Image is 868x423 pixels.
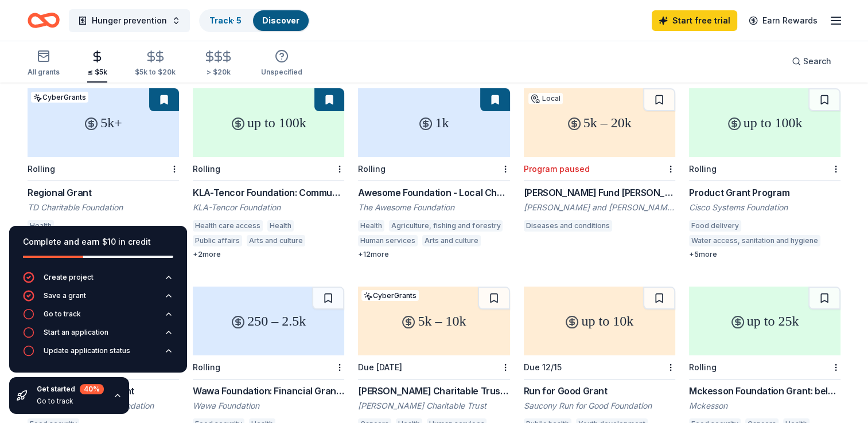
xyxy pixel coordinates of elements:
div: Mckesson [689,400,840,412]
span: Search [803,54,831,68]
div: Local [528,93,563,104]
div: All grants [28,68,60,77]
div: Health [267,220,294,232]
button: Save a grant [23,290,173,308]
button: Track· 5Discover [199,9,310,32]
div: ≤ $5k [87,68,107,77]
div: Go to track [44,310,81,319]
div: Rolling [193,164,220,174]
div: Arts and culture [422,235,481,246]
a: Home [28,7,60,34]
div: Wawa Foundation: Financial Grants - Local Connection Grants (Grants less than $2,500) [193,384,344,398]
div: up to 10k [524,287,675,355]
div: 1k [358,88,509,157]
a: 5k – 20kLocalProgram paused[PERSON_NAME] Fund [PERSON_NAME][PERSON_NAME] and [PERSON_NAME] FundDi... [524,88,675,235]
div: 40 % [80,384,104,394]
div: + 12 more [358,250,509,259]
button: $5k to $20k [135,45,176,83]
div: Public affairs [193,235,242,246]
div: Save a grant [44,291,86,300]
button: Unspecified [261,45,302,83]
div: Arts and culture [247,235,305,246]
div: Rolling [358,164,386,174]
div: CyberGrants [361,290,419,301]
div: Unspecified [261,68,302,77]
div: > $20k [203,68,233,77]
a: 5k+CyberGrantsRollingRegional GrantTD Charitable FoundationHealthCommunity and economic developme... [28,88,179,259]
div: Due [DATE] [358,362,402,372]
div: Food delivery [689,220,741,232]
div: Health care access [193,220,263,232]
a: Track· 5 [209,15,242,25]
div: Wawa Foundation [193,400,344,412]
div: Awesome Foundation - Local Chapter Grants [358,186,509,199]
div: Complete and earn $10 in credit [23,235,173,249]
div: [PERSON_NAME] Charitable Trust [358,400,509,412]
div: 5k – 10k [358,287,509,355]
div: Go to track [37,397,104,406]
div: 5k+ [28,88,179,157]
div: 250 – 2.5k [193,287,344,355]
button: Hunger prevention [69,9,190,32]
a: up to 100kRollingKLA-Tencor Foundation: Community Investment FundKLA-Tencor FoundationHealth care... [193,88,344,259]
a: 1kRollingAwesome Foundation - Local Chapter GrantsThe Awesome FoundationHealthAgriculture, fishin... [358,88,509,259]
div: [PERSON_NAME] Charitable Trust Grants [358,384,509,398]
a: Discover [262,15,299,25]
div: Due 12/15 [524,362,562,372]
div: Program paused [524,164,590,174]
div: + 2 more [193,250,344,259]
div: Get started [37,384,104,394]
div: [PERSON_NAME] and [PERSON_NAME] Fund [524,202,675,213]
div: Product Grant Program [689,186,840,199]
div: Saucony Run for Good Foundation [524,400,675,412]
button: Go to track [23,308,173,327]
button: > $20k [203,45,233,83]
div: Health [358,220,384,232]
div: up to 100k [689,88,840,157]
a: Start free trial [652,10,737,31]
div: Start an application [44,328,108,337]
button: Search [783,50,840,73]
button: Create project [23,272,173,290]
div: Diseases and conditions [524,220,612,232]
div: Rolling [28,164,55,174]
div: CyberGrants [31,92,88,103]
div: Update application status [44,346,130,355]
button: Update application status [23,345,173,363]
div: Rolling [689,164,717,174]
div: Create project [44,273,94,282]
div: up to 100k [193,88,344,157]
div: KLA-Tencor Foundation: Community Investment Fund [193,186,344,199]
div: 5k – 20k [524,88,675,157]
a: up to 100kRollingProduct Grant ProgramCisco Systems FoundationFood deliveryWater access, sanitati... [689,88,840,259]
div: + 5 more [689,250,840,259]
div: $5k to $20k [135,68,176,77]
div: Agriculture, fishing and forestry [389,220,503,232]
div: Rolling [193,362,220,372]
div: Mckesson Foundation Grant: below $25,000 [689,384,840,398]
button: All grants [28,45,60,83]
div: The Awesome Foundation [358,202,509,213]
div: TD Charitable Foundation [28,202,179,213]
div: up to 25k [689,287,840,355]
div: Regional Grant [28,186,179,199]
div: KLA-Tencor Foundation [193,202,344,213]
div: Run for Good Grant [524,384,675,398]
div: Rolling [689,362,717,372]
span: Hunger prevention [92,14,167,28]
div: Cisco Systems Foundation [689,202,840,213]
a: Earn Rewards [742,10,824,31]
div: [PERSON_NAME] Fund [PERSON_NAME] [524,186,675,199]
button: ≤ $5k [87,45,107,83]
button: Start an application [23,327,173,345]
div: Water access, sanitation and hygiene [689,235,820,246]
div: Human services [358,235,418,246]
